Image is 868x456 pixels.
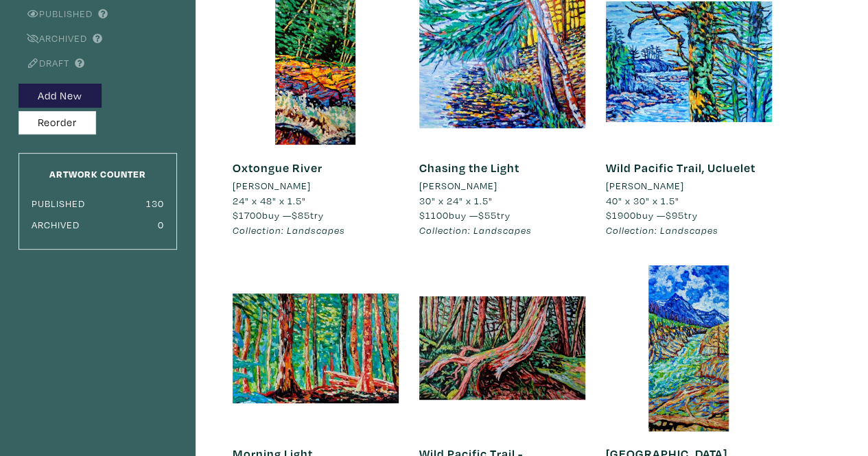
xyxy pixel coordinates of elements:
a: Oxtongue River [233,160,322,176]
a: Draft [19,56,69,69]
span: $85 [292,208,310,221]
span: $55 [478,208,497,221]
a: Archived [19,32,87,45]
li: [PERSON_NAME] [419,178,497,193]
small: Artwork Counter [49,167,146,180]
li: [PERSON_NAME] [233,178,311,193]
span: $1100 [419,208,449,221]
li: [PERSON_NAME] [606,178,684,193]
em: Collection: Landscapes [419,224,532,237]
span: 24" x 48" x 1.5" [233,194,306,207]
span: $1900 [606,208,636,221]
span: 30" x 24" x 1.5" [419,194,493,207]
span: buy — try [419,208,511,221]
a: [PERSON_NAME] [606,178,772,193]
a: [PERSON_NAME] [233,178,399,193]
a: Wild Pacific Trail, Ucluelet [606,160,755,176]
small: Archived [32,218,80,231]
small: 130 [146,197,164,210]
small: 0 [158,218,164,231]
a: Published [19,7,93,20]
a: [PERSON_NAME] [419,178,585,193]
span: buy — try [606,208,698,221]
button: Add New [19,84,102,108]
span: 40" x 30" x 1.5" [606,194,679,207]
span: $95 [666,208,684,221]
span: $1700 [233,208,262,221]
a: Chasing the Light [419,160,519,176]
em: Collection: Landscapes [606,224,718,237]
small: Published [32,197,85,210]
span: buy — try [233,208,324,221]
button: Reorder [19,111,96,135]
em: Collection: Landscapes [233,224,345,237]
